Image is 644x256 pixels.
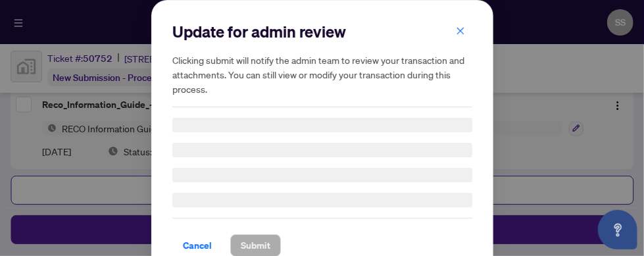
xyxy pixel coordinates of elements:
[456,26,465,36] span: close
[183,235,212,256] span: Cancel
[172,21,472,42] h2: Update for admin review
[172,53,472,96] h5: Clicking submit will notify the admin team to review your transaction and attachments. You can st...
[598,210,637,249] button: Open asap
